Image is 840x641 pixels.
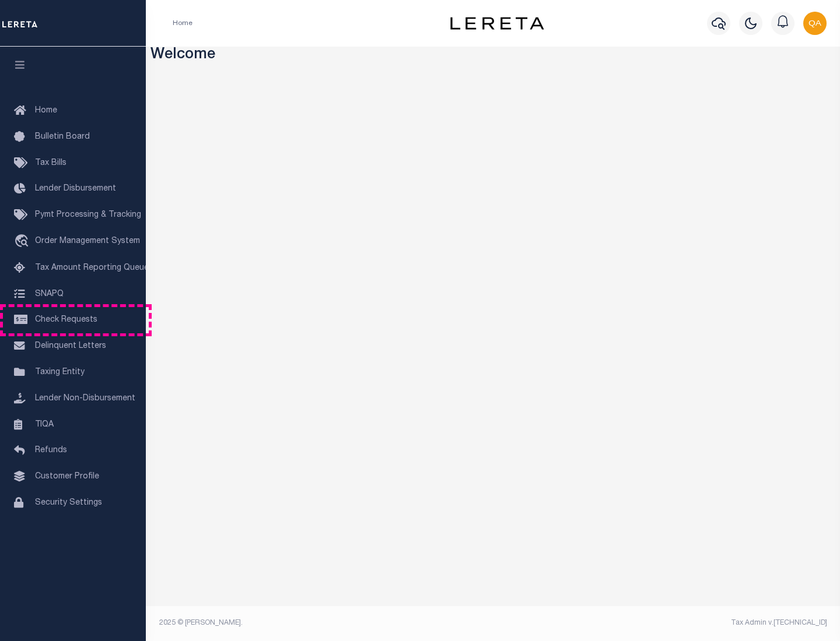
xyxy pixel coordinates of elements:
[35,499,102,507] span: Security Settings
[803,12,827,35] img: svg+xml;base64,PHN2ZyB4bWxucz0iaHR0cDovL3d3dy53My5vcmcvMjAwMC9zdmciIHBvaW50ZXItZXZlbnRzPSJub25lIi...
[35,342,106,350] span: Delinquent Letters
[35,473,99,481] span: Customer Profile
[35,446,67,455] span: Refunds
[35,264,149,272] span: Tax Amount Reporting Queue
[35,159,66,167] span: Tax Bills
[35,211,141,219] span: Pymt Processing & Tracking
[35,185,116,193] span: Lender Disbursement
[35,290,64,298] span: SNAPQ
[173,18,192,29] li: Home
[35,133,90,141] span: Bulletin Board
[450,17,544,30] img: logo-dark.svg
[502,618,827,628] div: Tax Admin v.[TECHNICAL_ID]
[14,234,33,249] i: travel_explore
[35,237,140,245] span: Order Management System
[35,107,57,115] span: Home
[35,368,85,376] span: Taxing Entity
[150,47,836,65] h3: Welcome
[35,395,135,403] span: Lender Non-Disbursement
[150,618,494,628] div: 2025 © [PERSON_NAME].
[35,420,54,428] span: TIQA
[35,316,97,324] span: Check Requests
